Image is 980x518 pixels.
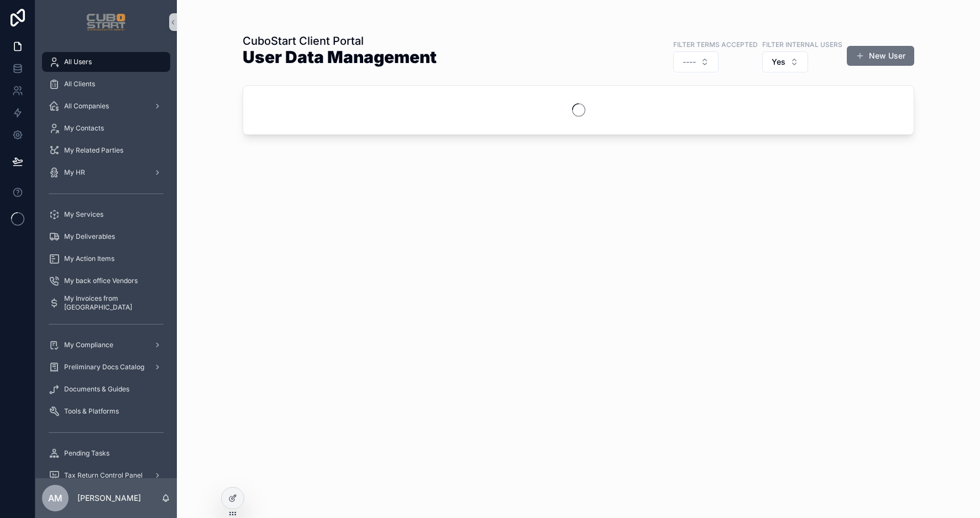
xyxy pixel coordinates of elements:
a: Preliminary Docs Catalog [42,357,170,377]
span: AM [48,491,62,505]
span: All Companies [64,102,109,111]
a: My Compliance [42,335,170,355]
span: My Action Items [64,254,114,263]
a: Tools & Platforms [42,401,170,421]
a: My back office Vendors [42,271,170,291]
span: All Users [64,57,92,66]
label: Filter Internal Users [762,39,842,49]
a: My Contacts [42,118,170,138]
span: Tax Return Control Panel [64,471,143,480]
h1: User Data Management [243,49,437,65]
span: My Invoices from [GEOGRAPHIC_DATA] [64,294,159,312]
img: App logo [86,13,125,31]
span: All Clients [64,80,95,88]
span: Documents & Guides [64,385,129,394]
span: My Related Parties [64,146,123,155]
div: scrollable content [35,44,177,478]
a: Pending Tasks [42,443,170,463]
a: All Companies [42,96,170,116]
a: Documents & Guides [42,379,170,399]
a: All Clients [42,74,170,94]
a: My Services [42,205,170,224]
button: New User [847,46,914,66]
span: My Contacts [64,124,104,133]
span: My HR [64,168,85,177]
span: Tools & Platforms [64,407,119,416]
span: Preliminary Docs Catalog [64,363,144,372]
a: My Action Items [42,249,170,269]
span: My Deliverables [64,232,115,241]
span: My Compliance [64,341,113,349]
a: My HR [42,163,170,182]
span: Pending Tasks [64,449,109,458]
span: ---- [683,56,696,67]
span: My Services [64,210,103,219]
button: Select Button [762,51,808,72]
a: Tax Return Control Panel [42,465,170,485]
span: My back office Vendors [64,276,138,285]
span: Yes [772,56,785,67]
a: All Users [42,52,170,72]
h1: CuboStart Client Portal [243,33,437,49]
p: [PERSON_NAME] [77,493,141,504]
a: My Related Parties [42,140,170,160]
a: My Deliverables [42,227,170,247]
button: Select Button [673,51,719,72]
a: My Invoices from [GEOGRAPHIC_DATA] [42,293,170,313]
label: Filter Terms Accepted [673,39,758,49]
